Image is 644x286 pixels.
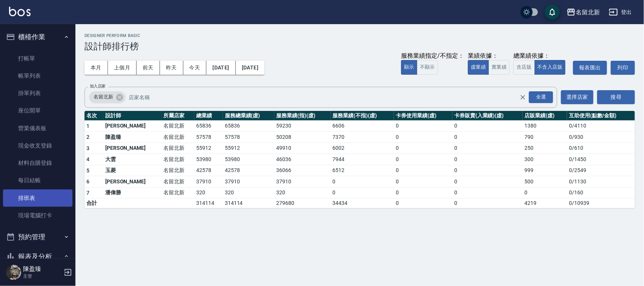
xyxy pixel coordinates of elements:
[394,143,452,154] td: 0
[394,165,452,176] td: 0
[3,172,72,189] a: 每日結帳
[394,111,452,121] th: 卡券使用業績(虛)
[331,154,394,165] td: 7944
[518,92,528,103] button: Clear
[452,120,523,132] td: 0
[274,176,330,188] td: 37910
[206,61,235,75] button: [DATE]
[223,165,274,176] td: 42578
[161,143,194,154] td: 名留北新
[523,154,567,165] td: 300
[194,111,223,121] th: 總業績
[3,207,72,224] a: 現場電腦打卡
[452,143,523,154] td: 0
[452,198,523,208] td: 0
[223,120,274,132] td: 65836
[417,60,438,75] button: 不顯示
[223,187,274,198] td: 320
[527,90,555,105] button: Open
[103,154,161,165] td: 大雲
[223,198,274,208] td: 314114
[394,198,452,208] td: 0
[545,5,560,20] button: save
[567,154,635,165] td: 0 / 1450
[394,120,452,132] td: 0
[567,187,635,198] td: 0 / 160
[274,143,330,154] td: 49910
[606,5,635,19] button: 登出
[194,132,223,143] td: 57578
[108,61,137,75] button: 上個月
[331,120,394,132] td: 6606
[194,154,223,165] td: 53980
[394,187,452,198] td: 0
[274,198,330,208] td: 279680
[85,111,635,209] table: a dense table
[401,60,417,75] button: 顯示
[567,198,635,208] td: 0 / 10939
[194,176,223,188] td: 37910
[161,176,194,188] td: 名留北新
[468,52,510,60] div: 業績依據：
[85,33,635,38] h2: Designer Perform Basic
[535,60,566,75] button: 不含入店販
[274,165,330,176] td: 36066
[161,132,194,143] td: 名留北新
[452,132,523,143] td: 0
[23,265,61,273] h5: 陳盈臻
[567,120,635,132] td: 0 / 4110
[274,187,330,198] td: 320
[127,91,533,104] input: 店家名稱
[523,198,567,208] td: 4219
[468,60,489,75] button: 虛業績
[23,273,61,280] p: 主管
[3,247,72,266] button: 報表及分析
[86,168,89,174] span: 5
[401,52,464,60] div: 服務業績指定/不指定：
[103,165,161,176] td: 玉菱
[331,111,394,121] th: 服務業績(不指)(虛)
[564,5,603,20] button: 名留北新
[513,52,569,60] div: 總業績依據：
[523,176,567,188] td: 500
[452,165,523,176] td: 0
[85,111,103,121] th: 名次
[3,137,72,154] a: 現金收支登錄
[103,120,161,132] td: [PERSON_NAME]
[3,67,72,85] a: 帳單列表
[6,265,21,280] img: Person
[103,111,161,121] th: 設計師
[567,143,635,154] td: 0 / 610
[85,198,103,208] td: 合計
[452,187,523,198] td: 0
[161,154,194,165] td: 名留北新
[194,198,223,208] td: 314114
[573,61,607,75] button: 報表匯出
[183,61,207,75] button: 今天
[567,111,635,121] th: 互助使用(點數/金額)
[523,143,567,154] td: 250
[103,132,161,143] td: 陳盈臻
[223,154,274,165] td: 53980
[194,143,223,154] td: 55912
[90,83,106,89] label: 加入店家
[523,120,567,132] td: 1380
[394,154,452,165] td: 0
[597,90,635,104] button: 搜尋
[3,120,72,137] a: 營業儀表板
[161,120,194,132] td: 名留北新
[331,165,394,176] td: 6512
[3,102,72,119] a: 座位開單
[3,154,72,172] a: 材料自購登錄
[523,111,567,121] th: 店販業績(虛)
[160,61,183,75] button: 昨天
[274,120,330,132] td: 59230
[194,120,223,132] td: 65836
[85,61,108,75] button: 本月
[523,187,567,198] td: 0
[137,61,160,75] button: 前天
[452,111,523,121] th: 卡券販賣(入業績)(虛)
[3,85,72,102] a: 掛單列表
[331,198,394,208] td: 34434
